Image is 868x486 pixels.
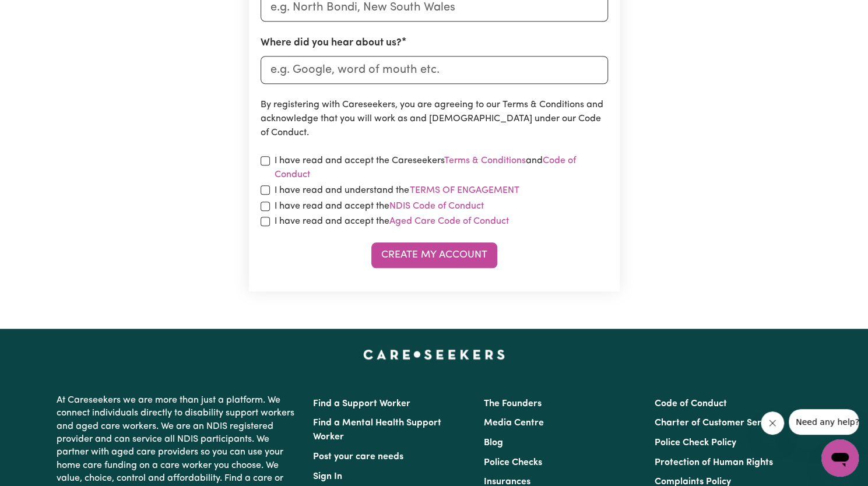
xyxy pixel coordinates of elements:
a: The Founders [484,399,542,408]
a: Media Centre [484,418,544,428]
a: Find a Mental Health Support Worker [313,418,441,442]
a: NDIS Code of Conduct [389,202,484,211]
iframe: Message from company [789,409,859,435]
a: Careseekers home page [363,350,505,359]
a: Sign In [313,472,342,481]
button: Create My Account [371,242,497,268]
iframe: Close message [761,411,784,435]
a: Blog [484,438,503,448]
a: Terms & Conditions [444,156,526,165]
label: Where did you hear about us? [261,36,402,51]
a: Code of Conduct [655,399,727,408]
label: I have read and accept the [275,199,484,213]
input: e.g. Google, word of mouth etc. [261,56,608,84]
p: By registering with Careseekers, you are agreeing to our Terms & Conditions and acknowledge that ... [261,98,608,140]
a: Police Checks [484,458,542,467]
label: I have read and accept the Careseekers and [275,154,608,182]
a: Aged Care Code of Conduct [389,217,509,226]
a: Charter of Customer Service [655,418,778,428]
span: Need any help? [7,8,71,17]
label: I have read and accept the [275,214,509,228]
a: Code of Conduct [275,156,576,179]
label: I have read and understand the [275,183,520,198]
a: Find a Support Worker [313,399,410,408]
a: Post your care needs [313,452,403,462]
iframe: Button to launch messaging window [821,439,859,477]
button: I have read and understand the [409,183,520,198]
a: Protection of Human Rights [655,458,773,467]
a: Police Check Policy [655,438,736,448]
